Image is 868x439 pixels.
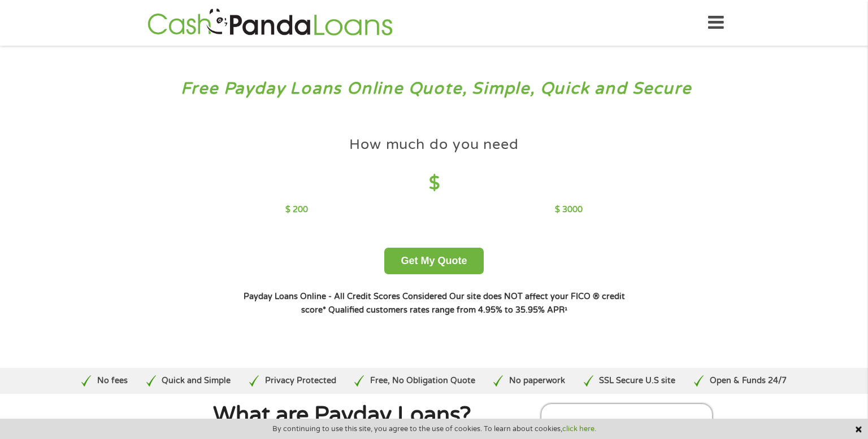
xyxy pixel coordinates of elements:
h1: What are Payday Loans? [154,404,530,427]
span: By continuing to use this site, you agree to the use of cookies. To learn about cookies, [272,425,596,433]
img: GetLoanNow Logo [144,7,396,39]
h3: Free Payday Loans Online Quote, Simple, Quick and Secure [33,78,836,99]
strong: Payday Loans Online - All Credit Scores Considered [244,292,447,301]
p: Open & Funds 24/7 [710,375,787,387]
p: $ 200 [285,204,308,216]
strong: Qualified customers rates range from 4.95% to 35.95% APR¹ [328,305,567,315]
p: $ 3000 [555,204,583,216]
p: Quick and Simple [162,375,231,387]
button: Get My Quote [384,248,483,274]
p: Privacy Protected [265,375,336,387]
p: No fees [97,375,128,387]
p: Free, No Obligation Quote [370,375,475,387]
h4: How much do you need [349,135,519,154]
a: click here. [562,424,596,433]
p: SSL Secure U.S site [599,375,675,387]
p: No paperwork [509,375,565,387]
h4: $ [285,172,582,195]
strong: Our site does NOT affect your FICO ® credit score* [301,292,625,315]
